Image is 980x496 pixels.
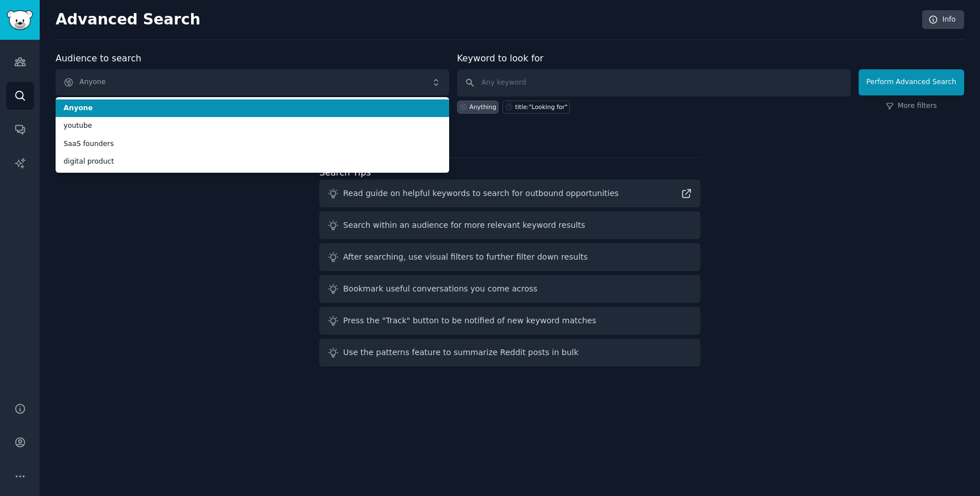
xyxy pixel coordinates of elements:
[886,101,937,111] a: More filters
[64,103,441,114] span: Anyone
[56,11,916,29] h2: Advanced Search
[515,103,567,111] div: title:"Looking for"
[457,69,851,97] input: Any keyword
[343,251,588,263] div: After searching, use visual filters to further filter down results
[343,283,538,295] div: Bookmark useful conversations you come across
[457,53,544,64] label: Keyword to look for
[922,10,964,30] a: Info
[64,121,441,131] span: youtube
[470,103,496,111] div: Anything
[56,97,449,173] ul: Anyone
[859,69,964,95] button: Perform Advanced Search
[319,167,371,178] label: Search Tips
[343,219,585,231] div: Search within an audience for more relevant keyword results
[56,53,141,64] label: Audience to search
[343,315,596,327] div: Press the "Track" button to be notified of new keyword matches
[64,157,441,167] span: digital product
[343,347,578,359] div: Use the patterns feature to summarize Reddit posts in bulk
[7,10,33,30] img: GummySearch logo
[343,187,619,199] div: Read guide on helpful keywords to search for outbound opportunities
[64,139,441,149] span: SaaS founders
[56,69,449,95] button: Anyone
